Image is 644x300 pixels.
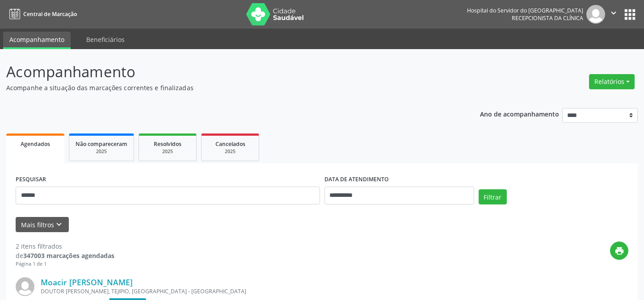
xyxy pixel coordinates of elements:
[467,7,583,14] div: Hospital do Servidor do [GEOGRAPHIC_DATA]
[145,148,190,155] div: 2025
[610,242,628,260] button: print
[41,287,494,295] div: DOUTOR [PERSON_NAME], TEJIPIO, [GEOGRAPHIC_DATA] - [GEOGRAPHIC_DATA]
[54,220,64,229] i: keyboard_arrow_down
[615,246,624,256] i: print
[208,148,253,155] div: 2025
[215,140,245,148] span: Cancelados
[16,242,114,251] div: 2 itens filtrados
[76,148,127,155] div: 2025
[76,140,127,148] span: Não compareceram
[23,10,77,18] span: Central de Marcação
[41,277,133,287] a: Moacir [PERSON_NAME]
[16,173,46,187] label: PESQUISAR
[80,32,131,47] a: Beneficiários
[6,7,77,21] a: Central de Marcação
[589,74,635,89] button: Relatórios
[480,108,559,119] p: Ano de acompanhamento
[324,173,389,187] label: DATA DE ATENDIMENTO
[21,140,50,148] span: Agendados
[609,8,619,18] i: 
[479,189,507,204] button: Filtrar
[23,251,114,260] strong: 347003 marcações agendadas
[16,217,69,233] button: Mais filtroskeyboard_arrow_down
[16,260,114,268] div: Página 1 de 1
[586,5,605,24] img: img
[6,83,448,92] p: Acompanhe a situação das marcações correntes e finalizadas
[6,61,448,83] p: Acompanhamento
[154,140,181,148] span: Resolvidos
[3,32,71,49] a: Acompanhamento
[16,251,114,260] div: de
[605,5,622,24] button: 
[512,14,583,22] span: Recepcionista da clínica
[622,7,638,22] button: apps
[16,277,34,296] img: img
